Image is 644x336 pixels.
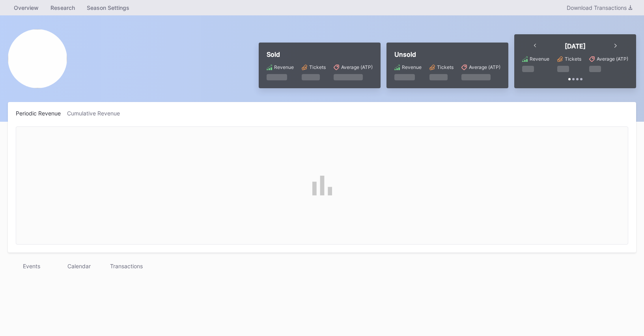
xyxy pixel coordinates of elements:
[469,64,500,70] div: Average (ATP)
[394,50,500,58] div: Unsold
[8,2,45,13] a: Overview
[16,110,67,117] div: Periodic Revenue
[67,110,126,117] div: Cumulative Revenue
[341,64,373,70] div: Average (ATP)
[563,2,636,13] button: Download Transactions
[103,260,150,272] div: Transactions
[402,64,422,70] div: Revenue
[530,56,549,62] div: Revenue
[45,2,81,13] a: Research
[55,260,103,272] div: Calendar
[8,260,55,272] div: Events
[565,42,586,50] div: [DATE]
[437,64,454,70] div: Tickets
[565,56,581,62] div: Tickets
[267,50,373,58] div: Sold
[81,2,135,13] a: Season Settings
[309,64,326,70] div: Tickets
[597,56,628,62] div: Average (ATP)
[274,64,294,70] div: Revenue
[567,4,632,11] div: Download Transactions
